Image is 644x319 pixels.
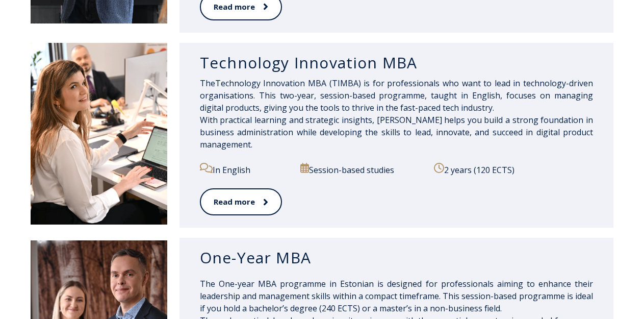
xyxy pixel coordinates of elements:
[316,78,413,89] span: BA (TIMBA) is for profes
[215,78,413,89] span: Technology Innovation M
[200,114,593,150] span: With practical learning and strategic insights, [PERSON_NAME] helps you build a strong foundation...
[200,188,282,215] a: Read more
[200,163,292,176] p: In English
[200,248,593,267] h3: One-Year MBA
[300,163,426,176] p: Session-based studies
[434,163,593,176] p: 2 years (120 ECTS)
[31,43,167,225] img: DSC_2558
[200,53,593,72] h3: Technology Innovation MBA
[200,78,593,113] span: sionals who want to lead in technology-driven organisations. This two-year, session-based program...
[200,78,215,89] span: The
